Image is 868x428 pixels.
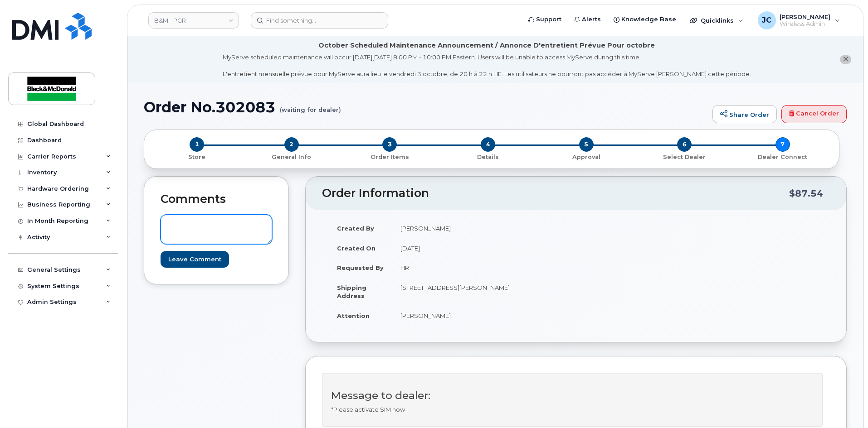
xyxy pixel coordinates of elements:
h2: Order Information [322,187,789,200]
a: 5 Approval [537,152,635,161]
a: Share Order [712,105,777,123]
a: 1 Store [151,152,243,161]
span: 6 [677,137,692,152]
span: 5 [579,137,594,152]
strong: Requested By [337,264,384,271]
td: HR [392,258,569,278]
strong: Created By [337,225,374,232]
p: *Please activate SIM now [331,405,814,414]
span: 4 [481,137,495,152]
p: Details [443,153,534,161]
div: MyServe scheduled maintenance will occur [DATE][DATE] 8:00 PM - 10:00 PM Eastern. Users will be u... [223,53,751,78]
a: 6 Select Dealer [635,152,734,161]
span: 1 [190,137,204,152]
span: 3 [382,137,397,152]
div: $87.54 [789,185,823,202]
strong: Shipping Address [337,284,366,300]
h3: Message to dealer: [331,390,814,401]
span: 2 [284,137,299,152]
strong: Attention [337,312,370,319]
button: close notification [840,55,851,64]
p: General Info [246,153,337,161]
td: [STREET_ADDRESS][PERSON_NAME] [392,278,569,306]
a: 2 General Info [243,152,341,161]
a: 4 Details [439,152,537,161]
p: Order Items [344,153,435,161]
input: Leave Comment [161,251,229,268]
td: [PERSON_NAME] [392,306,569,326]
a: 3 Order Items [341,152,439,161]
a: Cancel Order [781,105,847,123]
h2: Comments [161,193,272,206]
small: (waiting for dealer) [280,99,341,113]
h1: Order No.302083 [144,99,708,115]
p: Approval [541,153,632,161]
td: [PERSON_NAME] [392,218,569,238]
div: October Scheduled Maintenance Announcement / Annonce D'entretient Prévue Pour octobre [318,41,655,50]
td: [DATE] [392,238,569,258]
p: Store [155,153,239,161]
strong: Created On [337,245,375,252]
p: Select Dealer [639,153,730,161]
